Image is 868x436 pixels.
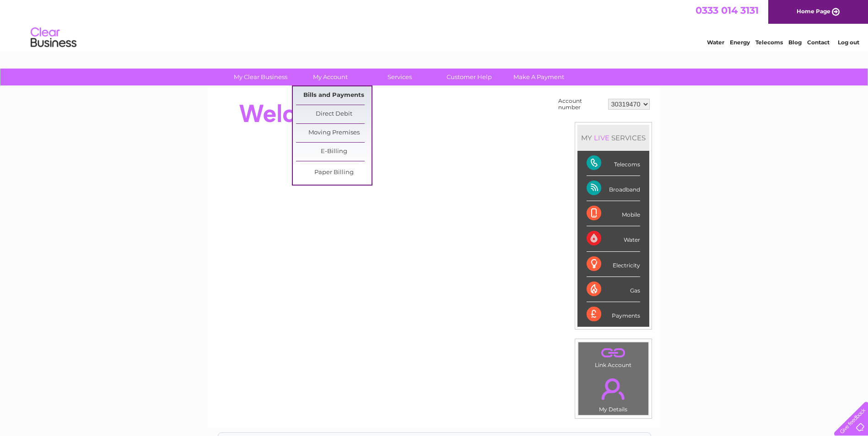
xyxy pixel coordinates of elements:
[296,105,372,123] a: Direct Debit
[587,176,640,201] div: Broadband
[296,124,372,142] a: Moving Premises
[587,201,640,226] div: Mobile
[581,373,646,405] a: .
[577,125,649,151] div: MY SERVICES
[587,302,640,327] div: Payments
[30,24,77,52] img: logo.png
[730,39,750,46] a: Energy
[578,342,649,371] td: Link Account
[296,86,372,105] a: Bills and Payments
[592,133,611,142] div: LIVE
[788,39,802,46] a: Blog
[431,69,507,85] a: Customer Help
[218,5,651,44] div: Clear Business is a trading name of Verastar Limited (registered in [GEOGRAPHIC_DATA] No. 3667643...
[556,96,606,113] td: Account number
[587,151,640,176] div: Telecoms
[501,69,577,85] a: Make A Payment
[695,5,759,16] a: 0333 014 3131
[755,39,783,46] a: Telecoms
[581,345,646,361] a: .
[587,226,640,251] div: Water
[587,277,640,302] div: Gas
[296,143,372,161] a: E-Billing
[362,69,437,85] a: Services
[807,39,830,46] a: Contact
[223,69,298,85] a: My Clear Business
[587,252,640,277] div: Electricity
[578,371,649,415] td: My Details
[296,164,372,182] a: Paper Billing
[707,39,724,46] a: Water
[292,69,368,85] a: My Account
[838,39,859,46] a: Log out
